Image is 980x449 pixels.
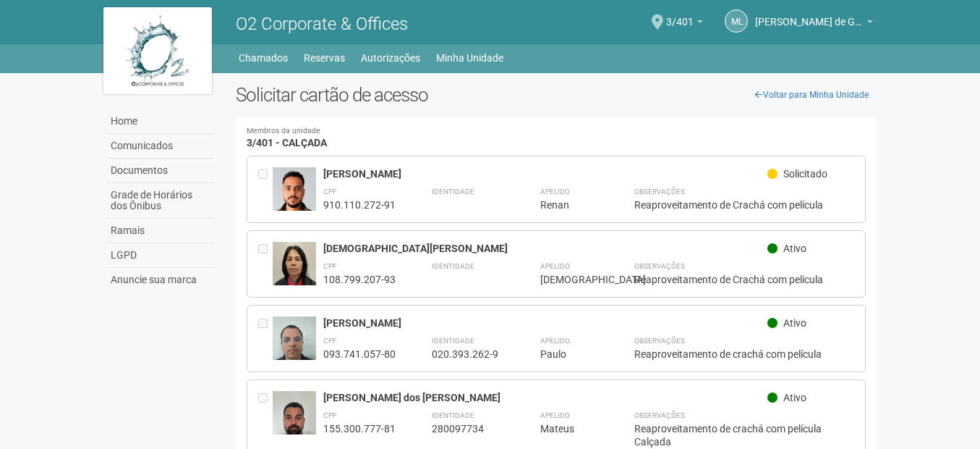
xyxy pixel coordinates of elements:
[107,243,214,268] a: LGPD
[258,167,273,211] div: Entre em contato com a Aministração para solicitar o cancelamento ou 2a via
[634,273,855,286] div: Reaproveitamento de Crachá com película
[107,159,214,183] a: Documentos
[540,188,570,196] strong: Apelido
[436,48,503,68] a: Minha Unidade
[323,337,337,345] strong: CPF
[432,188,474,196] strong: Identidade
[273,167,316,224] img: user.jpg
[107,183,214,219] a: Grade de Horários dos Ônibus
[258,391,273,448] div: Entre em contato com a Aministração para solicitar o cancelamento ou 2a via
[323,198,396,211] div: 910.110.272-91
[107,134,214,159] a: Comunicados
[247,127,866,148] h4: 3/401 - CALÇADA
[432,262,474,270] strong: Identidade
[634,198,855,211] div: Reaproveitamento de Crachá com película
[783,243,806,254] span: Ativo
[323,262,337,270] strong: CPF
[107,109,214,134] a: Home
[725,9,748,33] a: ML
[323,167,768,180] div: [PERSON_NAME]
[323,316,768,330] div: [PERSON_NAME]
[783,168,827,180] span: Solicitado
[540,422,598,435] div: Mateus
[323,348,396,361] div: 093.741.057-80
[273,391,316,449] img: user.jpg
[540,198,598,211] div: Renan
[540,273,598,286] div: [DEMOGRAPHIC_DATA]
[540,337,570,345] strong: Apelido
[236,14,408,34] span: O2 Corporate & Offices
[634,422,855,448] div: Reaproveitamento de crachá com película Calçada
[432,411,474,419] strong: Identidade
[634,411,685,419] strong: Observações
[755,2,864,28] span: Michele Lima de Gondra
[361,48,420,68] a: Autorizações
[107,219,214,243] a: Ramais
[755,18,873,30] a: [PERSON_NAME] de Gondra
[323,411,337,419] strong: CPF
[247,127,866,135] small: Membros da unidade
[323,391,768,404] div: [PERSON_NAME] dos [PERSON_NAME]
[634,188,685,196] strong: Observações
[239,48,288,68] a: Chamados
[323,422,396,435] div: 155.300.777-81
[258,242,273,286] div: Entre em contato com a Aministração para solicitar o cancelamento ou 2a via
[432,348,504,361] div: 020.393.262-9
[432,422,504,435] div: 280097734
[107,268,214,292] a: Anuncie sua marca
[323,273,396,286] div: 108.799.207-93
[783,317,806,329] span: Ativo
[634,262,685,270] strong: Observações
[634,337,685,345] strong: Observações
[783,392,806,403] span: Ativo
[747,84,877,106] a: Voltar para Minha Unidade
[666,18,703,30] a: 3/401
[666,2,694,28] span: 3/401
[540,411,570,419] strong: Apelido
[323,242,768,255] div: [DEMOGRAPHIC_DATA][PERSON_NAME]
[323,188,337,196] strong: CPF
[634,348,855,361] div: Reaproveitamento de crachá com película
[432,337,474,345] strong: Identidade
[273,242,316,319] img: user.jpg
[540,262,570,270] strong: Apelido
[273,316,316,374] img: user.jpg
[236,84,877,106] h2: Solicitar cartão de acesso
[103,7,212,94] img: logo.jpg
[540,348,598,361] div: Paulo
[258,316,273,361] div: Entre em contato com a Aministração para solicitar o cancelamento ou 2a via
[304,48,345,68] a: Reservas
